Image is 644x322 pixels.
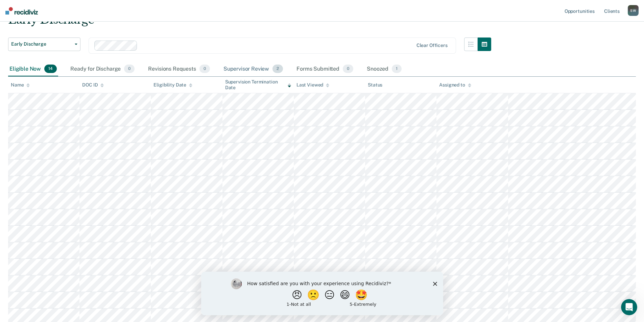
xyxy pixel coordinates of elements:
div: Last Viewed [296,82,329,88]
span: 0 [343,65,353,73]
div: Assigned to [439,82,471,88]
span: 1 [392,65,402,73]
div: Clear officers [416,43,448,48]
span: 14 [44,65,57,73]
div: Eligibility Date [153,82,192,88]
div: Eligible Now14 [8,62,58,77]
button: Early Discharge [8,38,80,51]
div: Ready for Discharge0 [69,62,136,77]
div: Status [368,82,382,88]
div: DOC ID [82,82,104,88]
div: Supervision Termination Date [225,79,291,91]
div: Supervisor Review2 [222,62,285,77]
div: Name [11,82,30,88]
button: SW [628,5,639,16]
div: Revisions Requests0 [147,62,211,77]
img: Recidiviz [5,7,38,15]
iframe: Survey by Kim from Recidiviz [201,272,443,315]
div: S W [628,5,639,16]
span: 2 [272,65,283,73]
div: Snoozed1 [365,62,403,77]
span: Early Discharge [11,41,72,47]
span: 0 [199,65,210,73]
div: Early Discharge [8,13,491,32]
iframe: Intercom live chat [621,299,637,315]
div: Forms Submitted0 [295,62,355,77]
span: 0 [124,65,135,73]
